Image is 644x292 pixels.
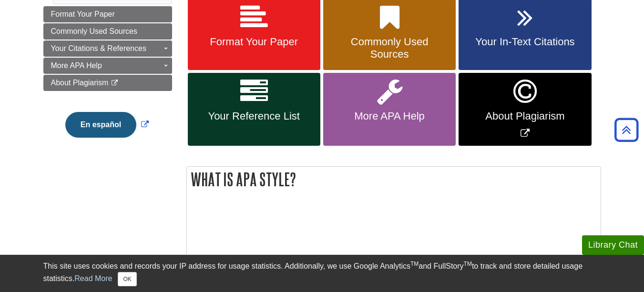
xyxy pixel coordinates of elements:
a: Back to Top [611,123,642,136]
a: About Plagiarism [43,75,172,91]
span: About Plagiarism [51,79,109,87]
span: Commonly Used Sources [51,27,137,35]
button: Library Chat [582,235,644,255]
span: Your In-Text Citations [466,36,584,48]
button: Close [118,272,136,286]
button: En español [65,112,136,138]
a: Your Reference List [188,73,320,146]
span: Your Reference List [195,110,313,122]
span: Format Your Paper [195,36,313,48]
i: This link opens in a new window [111,80,119,86]
a: Commonly Used Sources [43,23,172,40]
a: More APA Help [323,73,456,146]
a: Link opens in new window [459,73,591,146]
div: This site uses cookies and records your IP address for usage statistics. Additionally, we use Goo... [43,261,601,286]
sup: TM [464,261,472,267]
span: About Plagiarism [466,110,584,122]
span: More APA Help [51,61,102,70]
span: Your Citations & References [51,44,146,52]
span: More APA Help [330,110,449,122]
a: Your Citations & References [43,40,172,57]
a: Link opens in new window [63,121,151,129]
span: Commonly Used Sources [330,36,449,60]
a: Read More [74,274,112,282]
a: Format Your Paper [43,6,172,22]
span: Format Your Paper [51,10,115,18]
a: More APA Help [43,58,172,74]
sup: TM [410,261,419,267]
h2: What is APA Style? [187,167,601,192]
